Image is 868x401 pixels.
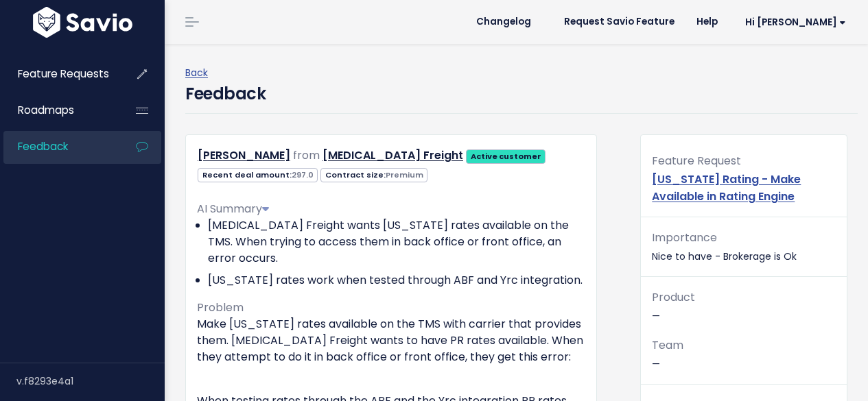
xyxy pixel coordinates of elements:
img: logo-white.9d6f32f41409.svg [30,7,136,38]
span: Product [652,289,695,305]
span: AI Summary [197,201,269,217]
a: Back [185,66,208,80]
h4: Feedback [185,82,266,106]
span: Problem [197,300,244,315]
span: Roadmaps [18,103,74,117]
span: Recent deal amount: [198,168,318,182]
span: Importance [652,230,717,245]
span: Changelog [476,17,531,27]
a: [MEDICAL_DATA] Freight [322,147,463,163]
span: Feature Request [652,153,741,169]
a: Hi [PERSON_NAME] [729,12,857,33]
span: Team [652,337,683,353]
p: — [652,288,836,325]
a: Feature Requests [3,58,114,90]
span: Premium [386,169,423,180]
span: 297.0 [292,169,314,180]
span: Feature Requests [18,66,109,81]
p: — [652,336,836,373]
p: Make [US_STATE] rates available on the TMS with carrier that provides them. [MEDICAL_DATA] Freigh... [197,316,585,382]
a: Help [685,12,729,32]
li: [US_STATE] rates work when tested through ABF and Yrc integration. [208,272,585,289]
a: [PERSON_NAME] [198,147,290,163]
span: from [293,147,320,163]
span: Hi [PERSON_NAME] [745,17,846,27]
a: Request Savio Feature [553,12,685,32]
a: Roadmaps [3,95,114,126]
div: v.f8293e4a1 [16,363,165,399]
span: Contract size: [320,168,427,182]
li: [MEDICAL_DATA] Freight wants [US_STATE] rates available on the TMS. When trying to access them in... [208,217,585,267]
a: Feedback [3,131,114,162]
p: Nice to have - Brokerage is Ok [652,228,836,265]
strong: Active customer [471,151,541,162]
a: [US_STATE] Rating - Make Available in Rating Engine [652,171,801,204]
span: Feedback [18,139,68,154]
